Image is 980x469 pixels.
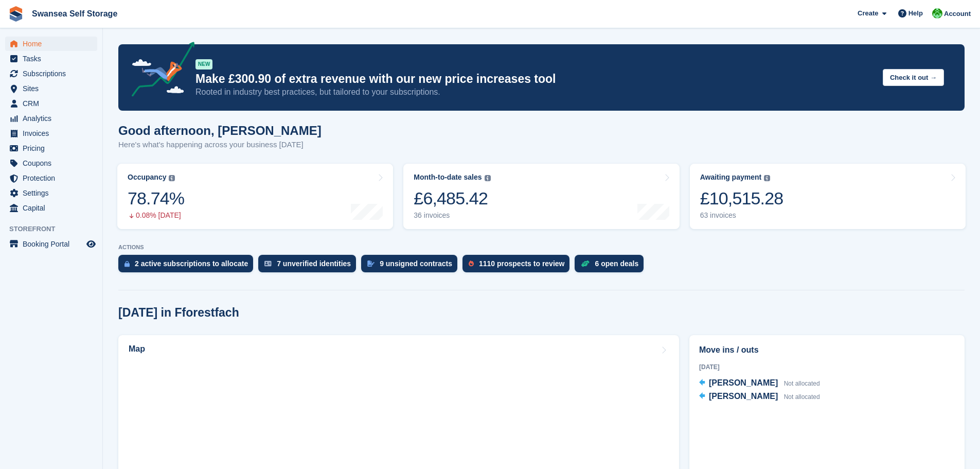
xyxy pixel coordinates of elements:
[23,37,84,51] span: Home
[709,378,778,387] span: [PERSON_NAME]
[784,393,820,401] span: Not allocated
[5,156,97,170] a: menu
[195,59,212,70] div: NEW
[699,390,820,404] a: [PERSON_NAME] Not allocated
[128,173,166,182] div: Occupancy
[264,260,272,267] img: verify_identity-adf6edd0f0f0b5bbfe63781bf79b02c33cf7c696d77639b501bdc392416b5a36.svg
[699,362,955,372] div: [DATE]
[479,259,565,268] div: 1110 prospects to review
[128,188,184,209] div: 78.74%
[23,141,84,155] span: Pricing
[118,124,322,137] h1: Good afternoon, [PERSON_NAME]
[118,244,965,251] p: ACTIONS
[5,81,97,96] a: menu
[5,237,97,251] a: menu
[23,81,84,96] span: Sites
[8,6,24,22] img: stora-icon-8386f47178a22dfd0bd8f6a31ec36ba5ce8667c1dd55bd0f319d3a0aa187defe.svg
[361,255,462,277] a: 9 unsigned contracts
[118,306,239,320] h2: [DATE] in Fforestfach
[129,344,145,354] h2: Map
[5,186,97,200] a: menu
[784,380,820,387] span: Not allocated
[135,259,248,268] div: 2 active subscriptions to allocate
[23,51,84,66] span: Tasks
[277,259,351,268] div: 7 unverified identities
[124,260,130,267] img: active_subscription_to_allocate_icon-d502201f5373d7db506a760aba3b589e785aa758c864c3986d89f69b8ff3...
[5,171,97,185] a: menu
[23,237,84,251] span: Booking Portal
[23,156,84,170] span: Coupons
[469,260,474,267] img: prospect-51fa495bee0391a8d652442698ab0144808aea92771e9ea1ae160a38d050c398.svg
[932,8,942,19] img: Andrew Robbins
[5,51,97,66] a: menu
[169,175,175,181] img: icon-info-grey-7440780725fd019a000dd9b08b2336e03edf1995a4989e88bcd33f0948082b44.svg
[23,126,84,141] span: Invoices
[128,211,184,220] div: 0.08% [DATE]
[764,175,770,181] img: icon-info-grey-7440780725fd019a000dd9b08b2336e03edf1995a4989e88bcd33f0948082b44.svg
[28,5,121,22] a: Swansea Self Storage
[700,211,783,220] div: 63 invoices
[195,72,875,86] p: Make £300.90 of extra revenue with our new price increases tool
[485,175,491,181] img: icon-info-grey-7440780725fd019a000dd9b08b2336e03edf1995a4989e88bcd33f0948082b44.svg
[709,392,778,401] span: [PERSON_NAME]
[5,111,97,126] a: menu
[462,255,575,277] a: 1110 prospects to review
[414,188,490,209] div: £6,485.42
[118,255,258,277] a: 2 active subscriptions to allocate
[944,9,971,19] span: Account
[123,42,195,100] img: price-adjustments-announcement-icon-8257ccfd72463d97f412b2fc003d46551f7dbcb40ab6d574587a9cd5c0d94...
[9,224,102,234] span: Storefront
[23,111,84,126] span: Analytics
[700,188,783,209] div: £10,515.28
[414,211,490,220] div: 36 invoices
[5,96,97,111] a: menu
[85,238,97,250] a: Preview store
[5,201,97,215] a: menu
[380,259,452,268] div: 9 unsigned contracts
[258,255,361,277] a: 7 unverified identities
[23,171,84,185] span: Protection
[699,344,955,356] h2: Move ins / outs
[581,260,590,267] img: deal-1b604bf984904fb50ccaf53a9ad4b4a5d6e5aea283cecdc64d6e3604feb123c2.svg
[699,377,820,390] a: [PERSON_NAME] Not allocated
[117,164,393,229] a: Occupancy 78.74% 0.08% [DATE]
[858,8,878,19] span: Create
[883,69,944,86] button: Check it out →
[23,66,84,81] span: Subscriptions
[23,96,84,111] span: CRM
[118,139,322,151] p: Here's what's happening across your business [DATE]
[414,173,482,182] div: Month-to-date sales
[595,259,638,268] div: 6 open deals
[5,37,97,51] a: menu
[5,126,97,141] a: menu
[23,201,84,215] span: Capital
[403,164,679,229] a: Month-to-date sales £6,485.42 36 invoices
[195,86,875,98] p: Rooted in industry best practices, but tailored to your subscriptions.
[690,164,966,229] a: Awaiting payment £10,515.28 63 invoices
[367,260,375,267] img: contract_signature_icon-13c848040528278c33f63329250d36e43548de30e8caae1d1a13099fd9432cc5.svg
[575,255,649,277] a: 6 open deals
[5,141,97,155] a: menu
[908,8,923,19] span: Help
[5,66,97,81] a: menu
[700,173,762,182] div: Awaiting payment
[23,186,84,200] span: Settings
